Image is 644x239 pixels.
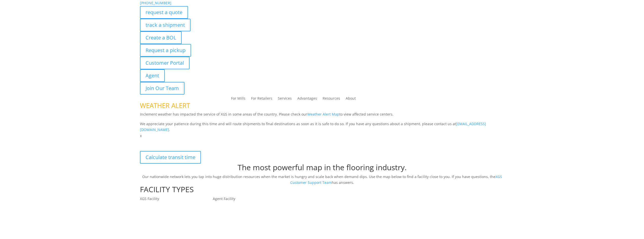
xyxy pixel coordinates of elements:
p: x [140,133,504,139]
p: We appreciate your patience during this time and will route shipments to final destinations as so... [140,121,504,133]
h1: FACILITY TYPES [140,186,504,196]
a: Advantages [297,97,317,102]
a: Join Our Team [140,82,184,95]
a: For Retailers [251,97,272,102]
a: Services [278,97,292,102]
h1: The most powerful map in the flooring industry. [140,164,504,174]
a: Calculate transit time [140,151,201,164]
p: Agent Facility [213,196,286,202]
a: request a quote [140,6,188,19]
a: Weather Alert Map [307,112,339,117]
a: [PHONE_NUMBER] [140,1,171,5]
a: Resources [323,97,340,102]
a: Request a pickup [140,44,191,57]
a: About [346,97,356,102]
a: Create a BOL [140,31,182,44]
p: XGS Distribution Network [140,139,504,151]
span: WEATHER ALERT [140,101,190,110]
p: XGS Facility [140,196,213,202]
a: track a shipment [140,19,191,31]
a: For Mills [231,97,245,102]
a: Agent [140,69,165,82]
a: Customer Portal [140,57,190,69]
p: Inclement weather has impacted the service of XGS in some areas of the country. Please check our ... [140,111,504,121]
p: Our nationwide network lets you tap into huge distribution resources when the market is hungry an... [140,174,504,186]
